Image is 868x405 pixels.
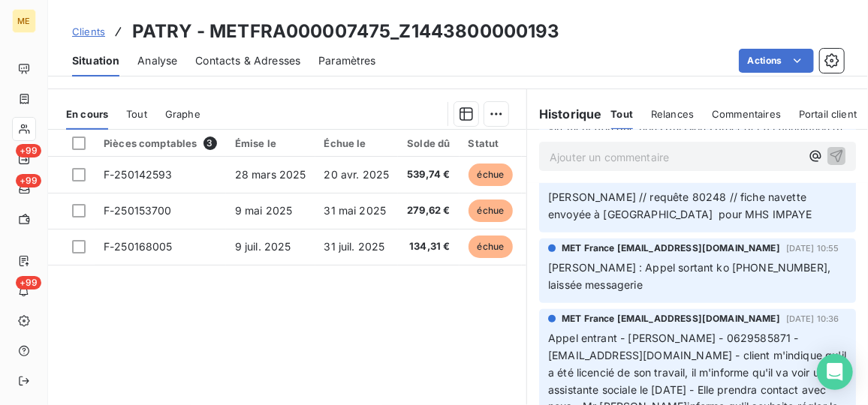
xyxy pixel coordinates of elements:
span: Tout [611,108,634,120]
div: Statut [469,137,514,149]
span: 28 mars 2025 [235,168,306,181]
div: Open Intercom Messenger [817,354,853,390]
span: En cours [66,108,108,120]
span: MET France [EMAIL_ADDRESS][DOMAIN_NAME] [562,312,780,325]
div: Solde dû [407,137,450,149]
span: Tout [126,108,147,120]
span: 9 mai 2025 [235,204,293,217]
span: Paramètres [318,53,376,68]
span: +99 [16,276,41,289]
span: [DATE] 10:55 [786,244,839,253]
span: F-250168005 [104,240,173,253]
span: [PERSON_NAME] : Appel sortant ko [PHONE_NUMBER], laissée messagerie [548,261,833,291]
span: Relances [651,108,694,120]
span: Contacts & Adresses [195,53,300,68]
span: +99 [16,144,41,157]
h3: PATRY - METFRA000007475_Z1443800000193 [132,18,560,45]
span: Analyse [137,53,177,68]
div: Échue le [324,137,390,149]
a: Clients [72,24,105,39]
span: Commentaires [712,108,781,120]
span: 31 juil. 2025 [324,240,385,253]
h6: Historique [527,105,602,123]
span: 279,62 € [407,203,450,218]
span: 3 [203,136,217,150]
a: +99 [12,177,35,201]
span: [PERSON_NAME] // requête 80248 // fiche navette envoyée à [GEOGRAPHIC_DATA] pour MHS IMPAYE [548,190,812,220]
span: F-250142593 [104,168,173,181]
span: Graphe [165,108,200,120]
span: Clients [72,25,105,37]
div: ME [12,9,36,33]
span: 20 avr. 2025 [324,168,390,181]
span: échue [469,235,514,258]
span: 31 mai 2025 [324,204,387,217]
span: échue [469,163,514,186]
span: F-250153700 [104,204,172,217]
span: 134,31 € [407,239,450,254]
span: 9 juil. 2025 [235,240,291,253]
span: [DATE] 10:36 [786,314,839,323]
span: 539,74 € [407,167,450,182]
span: Portail client [799,108,857,120]
span: +99 [16,174,41,187]
a: +99 [12,147,35,171]
button: Actions [739,49,814,73]
div: Pièces comptables [104,136,217,150]
span: échue [469,199,514,222]
span: Situation [72,53,119,68]
div: Émise le [235,137,306,149]
span: MET France [EMAIL_ADDRESS][DOMAIN_NAME] [562,241,780,255]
